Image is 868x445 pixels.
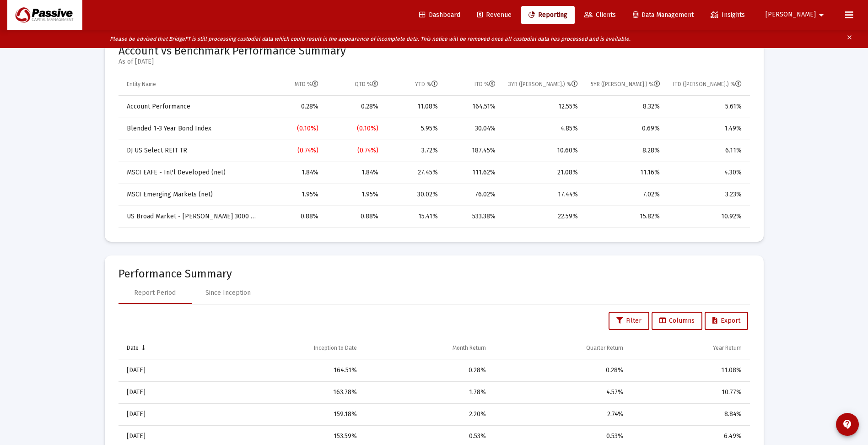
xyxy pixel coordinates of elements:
[591,168,660,177] div: 11.16%
[508,212,578,221] div: 22.59%
[816,6,827,24] mat-icon: arrow_drop_down
[219,388,357,397] div: 163.78%
[636,432,742,441] div: 6.49%
[630,337,750,359] td: Column Year Return
[14,6,75,24] img: Dashboard
[673,124,741,133] div: 1.49%
[119,96,264,118] td: Account Performance
[636,388,742,397] div: 10.77%
[586,344,623,352] div: Quarter Return
[119,74,750,228] div: Data grid
[119,162,264,184] td: MSCI EAFE - Int'l Developed (net)
[385,74,444,96] td: Column YTD %
[673,81,742,88] div: ITD ([PERSON_NAME].) %
[451,146,495,155] div: 187.45%
[119,269,750,278] mat-card-title: Performance Summary
[270,102,318,111] div: 0.28%
[219,366,357,375] div: 164.51%
[502,74,584,96] td: Column 3YR (Ann.) %
[119,44,346,57] span: Account vs Benchmark Performance Summary
[591,190,660,199] div: 7.02%
[451,190,495,199] div: 76.02%
[499,388,623,397] div: 4.57%
[499,366,623,375] div: 0.28%
[474,81,496,88] div: ITD %
[842,419,853,430] mat-icon: contact_support
[591,81,660,88] div: 5YR ([PERSON_NAME].) %
[451,212,495,221] div: 533.38%
[110,36,631,42] i: Please be advised that BridgeFT is still processing custodial data which could result in the appe...
[119,206,264,228] td: US Broad Market - [PERSON_NAME] 3000 TR
[331,102,379,111] div: 0.28%
[119,74,264,96] td: Column Entity Name
[391,212,438,221] div: 15.41%
[391,146,438,155] div: 3.72%
[616,317,642,325] span: Filter
[577,6,623,24] a: Clients
[331,168,379,177] div: 1.84%
[331,146,379,155] div: (0.74%)
[444,74,501,96] td: Column ITD %
[331,190,379,199] div: 1.95%
[673,146,741,155] div: 6.11%
[391,168,438,177] div: 27.45%
[659,317,695,325] span: Columns
[703,6,752,24] a: Insights
[205,288,251,298] div: Since Inception
[119,184,264,206] td: MSCI Emerging Markets (net)
[270,168,318,177] div: 1.84%
[712,317,740,325] span: Export
[119,337,212,359] td: Column Date
[521,6,575,24] a: Reporting
[363,337,492,359] td: Column Month Return
[451,102,495,111] div: 164.51%
[391,124,438,133] div: 5.95%
[492,337,630,359] td: Column Quarter Return
[119,140,264,162] td: DJ US Select REIT TR
[666,74,749,96] td: Column ITD (Ann.) %
[391,190,438,199] div: 30.02%
[591,212,660,221] div: 15.82%
[119,381,212,403] td: [DATE]
[415,81,438,88] div: YTD %
[705,312,748,330] button: Export
[331,124,379,133] div: (0.10%)
[119,359,212,381] td: [DATE]
[219,432,357,441] div: 153.59%
[673,102,741,111] div: 5.61%
[119,57,346,66] mat-card-subtitle: As of [DATE]
[270,124,318,133] div: (0.10%)
[219,410,357,419] div: 159.18%
[119,118,264,140] td: Blended 1-3 Year Bond Index
[370,410,486,419] div: 2.20%
[673,168,741,177] div: 4.30%
[636,366,742,375] div: 11.08%
[609,312,649,330] button: Filter
[477,11,512,19] span: Revenue
[119,403,212,425] td: [DATE]
[331,212,379,221] div: 0.88%
[508,102,578,111] div: 12.55%
[212,337,363,359] td: Column Inception to Date
[508,146,578,155] div: 10.60%
[711,11,745,19] span: Insights
[508,81,578,88] div: 3YR ([PERSON_NAME].) %
[508,190,578,199] div: 17.44%
[270,190,318,199] div: 1.95%
[591,124,660,133] div: 0.69%
[591,146,660,155] div: 8.28%
[652,312,702,330] button: Columns
[673,212,741,221] div: 10.92%
[355,81,378,88] div: QTD %
[633,11,694,19] span: Data Management
[713,344,742,352] div: Year Return
[127,81,156,88] div: Entity Name
[846,32,853,46] mat-icon: clear
[325,74,385,96] td: Column QTD %
[270,146,318,155] div: (0.74%)
[591,102,660,111] div: 8.32%
[412,6,468,24] a: Dashboard
[264,74,325,96] td: Column MTD %
[370,366,486,375] div: 0.28%
[673,190,741,199] div: 3.23%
